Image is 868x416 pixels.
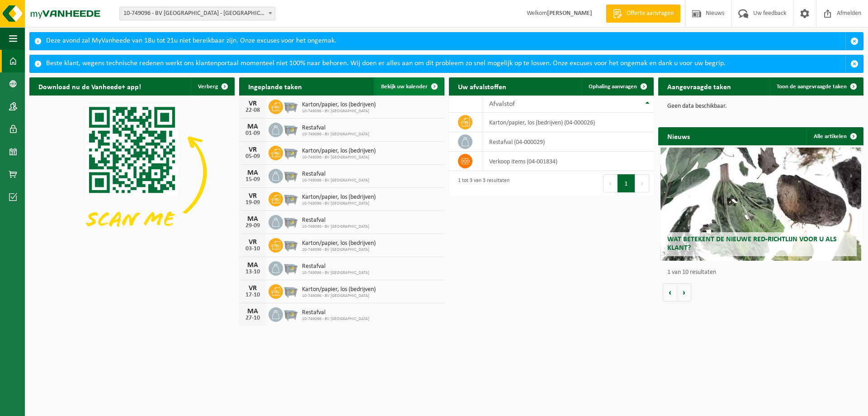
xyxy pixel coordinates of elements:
[244,192,262,200] div: VR
[302,224,369,230] span: 10-749096 - BV [GEOGRAPHIC_DATA]
[482,113,654,132] td: karton/papier, los (bedrijven) (04-000026)
[667,236,837,252] span: Wat betekent de nieuwe RED-richtlijn voor u als klant?
[283,167,298,183] img: WB-2500-GAL-GY-04
[283,121,298,137] img: WB-2500-GAL-GY-04
[29,96,235,249] img: Download de VHEPlus App
[244,107,262,114] div: 22-08
[589,84,637,90] span: Ophaling aanvragen
[244,123,262,130] div: MA
[302,155,376,160] span: 10-749096 - BV [GEOGRAPHIC_DATA]
[244,269,262,275] div: 13-10
[381,84,428,90] span: Bekijk uw kalender
[489,100,515,108] span: Afvalstof
[624,9,676,18] span: Offerte aanvragen
[283,144,298,160] img: WB-2500-GAL-GY-04
[658,127,699,145] h2: Nieuws
[658,77,740,95] h2: Aangevraagde taken
[302,109,376,114] span: 10-749096 - BV [GEOGRAPHIC_DATA]
[244,177,262,183] div: 15-09
[283,306,298,321] img: WB-2500-GAL-GY-04
[482,132,654,152] td: restafval (04-000029)
[191,77,234,96] button: Verberg
[302,309,369,316] span: Restafval
[660,148,862,261] a: Wat betekent de nieuwe RED-richtlijn voor u als klant?
[807,127,863,145] a: Alle artikelen
[302,148,376,155] span: Karton/papier, los (bedrijven)
[283,237,298,252] img: WB-2500-GAL-GY-04
[302,293,376,299] span: 10-749096 - BV [GEOGRAPHIC_DATA]
[302,178,369,183] span: 10-749096 - BV [GEOGRAPHIC_DATA]
[244,100,262,107] div: VR
[46,55,845,72] div: Beste klant, wegens technische redenen werkt ons klantenportaal momenteel niet 100% naar behoren....
[283,191,298,206] img: WB-2500-GAL-GY-04
[198,84,218,90] span: Verberg
[635,174,649,192] button: Next
[618,174,635,192] button: 1
[244,308,262,315] div: MA
[606,5,680,23] a: Offerte aanvragen
[119,7,275,20] span: 10-749096 - BV VETTENBURG - SINT-MARTENS-LATEM
[302,217,369,224] span: Restafval
[302,286,376,293] span: Karton/papier, los (bedrijven)
[29,77,150,95] h2: Download nu de Vanheede+ app!
[244,262,262,269] div: MA
[46,33,845,50] div: Deze avond zal MyVanheede van 18u tot 21u niet bereikbaar zijn. Onze excuses voor het ongemak.
[769,77,863,96] a: Toon de aangevraagde taken
[283,283,298,298] img: WB-2500-GAL-GY-04
[244,215,262,223] div: MA
[302,263,369,270] span: Restafval
[374,77,443,96] a: Bekijk uw kalender
[663,283,677,301] button: Vorige
[482,152,654,171] td: verkoop items (04-001834)
[667,103,854,110] p: Geen data beschikbaar.
[302,240,376,247] span: Karton/papier, los (bedrijven)
[449,77,515,95] h2: Uw afvalstoffen
[244,223,262,229] div: 29-09
[302,201,376,206] span: 10-749096 - BV [GEOGRAPHIC_DATA]
[283,260,298,275] img: WB-2500-GAL-GY-04
[244,169,262,177] div: MA
[302,270,369,276] span: 10-749096 - BV [GEOGRAPHIC_DATA]
[302,194,376,201] span: Karton/papier, los (bedrijven)
[302,171,369,178] span: Restafval
[302,101,376,109] span: Karton/papier, los (bedrijven)
[244,246,262,252] div: 03-10
[453,173,509,193] div: 1 tot 3 van 3 resultaten
[302,124,369,132] span: Restafval
[283,214,298,229] img: WB-2500-GAL-GY-04
[283,98,298,114] img: WB-2500-GAL-GY-04
[244,239,262,246] div: VR
[581,77,653,96] a: Ophaling aanvragen
[302,132,369,137] span: 10-749096 - BV [GEOGRAPHIC_DATA]
[244,200,262,206] div: 19-09
[603,174,618,192] button: Previous
[302,247,376,253] span: 10-749096 - BV [GEOGRAPHIC_DATA]
[120,7,275,20] span: 10-749096 - BV VETTENBURG - SINT-MARTENS-LATEM
[677,283,691,301] button: Volgende
[244,292,262,298] div: 17-10
[239,77,311,95] h2: Ingeplande taken
[244,285,262,292] div: VR
[547,10,592,17] strong: [PERSON_NAME]
[244,315,262,321] div: 27-10
[244,130,262,137] div: 01-09
[244,146,262,153] div: VR
[244,153,262,160] div: 05-09
[667,269,859,276] p: 1 van 10 resultaten
[302,316,369,322] span: 10-749096 - BV [GEOGRAPHIC_DATA]
[777,84,847,90] span: Toon de aangevraagde taken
